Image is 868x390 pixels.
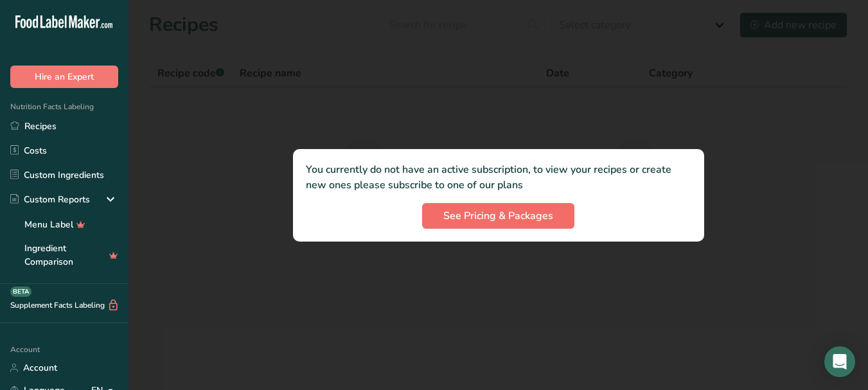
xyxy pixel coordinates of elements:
button: See Pricing & Packages [422,203,574,229]
div: Open Intercom Messenger [824,346,855,377]
p: You currently do not have an active subscription, to view your recipes or create new ones please ... [306,162,691,193]
button: Hire an Expert [10,66,118,88]
div: BETA [10,287,31,297]
div: Custom Reports [10,193,90,206]
span: See Pricing & Packages [443,208,553,224]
